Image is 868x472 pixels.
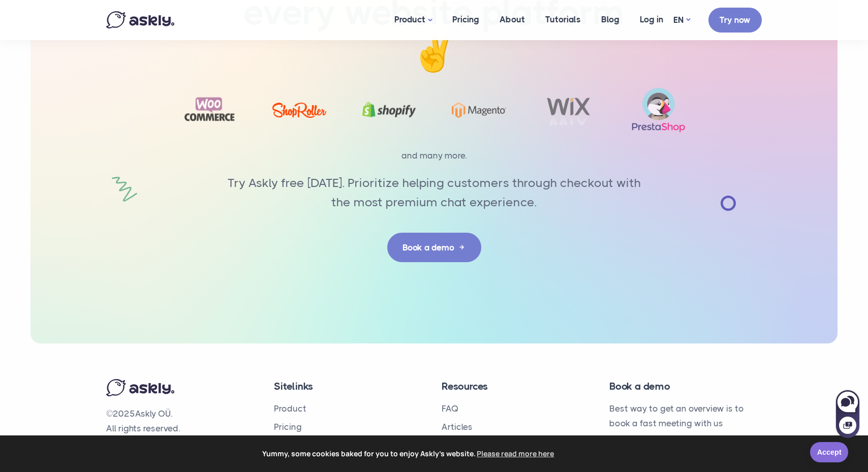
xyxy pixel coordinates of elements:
img: Askly [106,11,174,28]
img: prestashop [631,87,686,133]
img: Magento [452,102,506,118]
img: Wix [542,95,596,125]
a: Articles [442,422,473,432]
p: and many more. [162,148,706,163]
h4: Book a demo [609,379,762,394]
h4: Sitelinks [274,379,426,394]
img: Askly logo [106,379,174,396]
p: Try Askly free [DATE]. Prioritize helping customers through checkout with the most premium chat e... [218,173,650,212]
a: Pricing [274,422,302,432]
iframe: Askly chat [835,388,860,439]
a: Try now [708,8,762,33]
span: 2025 [113,408,135,419]
img: Woocommerce [182,93,237,127]
a: learn more about cookies [476,446,556,461]
span: Yummy, some cookies baked for you to enjoy Askly's website. [15,446,803,461]
a: Book a demo [387,233,481,263]
a: FAQ [442,403,458,414]
a: Product [274,403,306,414]
a: Accept [810,442,848,462]
p: © Askly OÜ. All rights reserved. [106,406,259,436]
img: ShopRoller [272,103,327,118]
img: Shopify [362,95,416,125]
h4: Resources [442,379,594,394]
p: Best way to get an overview is to book a fast meeting with us [609,401,762,431]
a: EN [673,13,690,27]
